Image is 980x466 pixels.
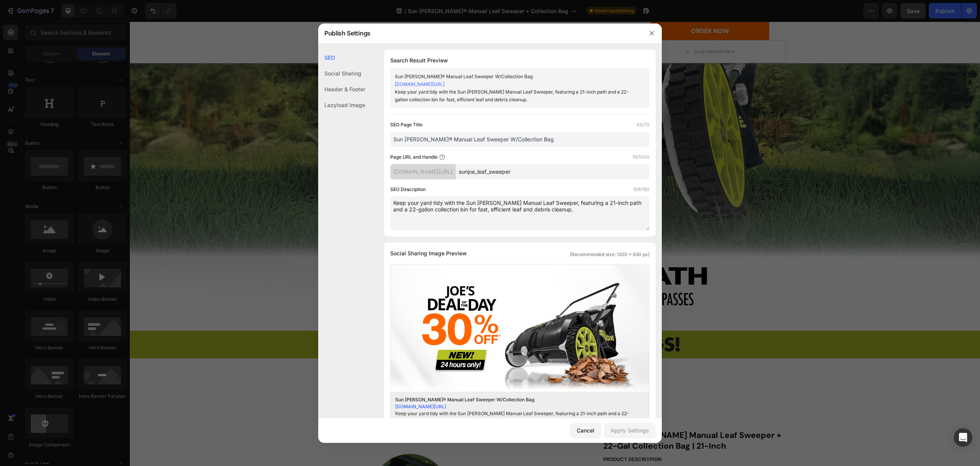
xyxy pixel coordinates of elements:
div: SEO [318,50,365,65]
input: Handle [456,164,649,179]
span: Social Sharing Image Preview [390,249,467,258]
button: Apply Settings [604,423,656,438]
sup: .99 [421,354,433,365]
div: Sun [PERSON_NAME]® Manual Leaf Sweeper W/Collection Bag [395,396,633,403]
label: 45/70 [636,121,649,129]
button: Cancel [570,423,601,438]
div: Social Sharing [318,65,365,81]
div: Header & Footer [318,81,365,97]
label: SEO Description [390,186,426,193]
h1: Search Result Preview [390,56,649,65]
label: 19/1000 [632,153,649,161]
div: ORDER NOW [561,4,599,15]
span: (Recommended size: 1200 x 630 px) [570,251,649,258]
input: Title [390,132,649,147]
strong: DEAL: $98 [440,354,505,371]
a: FEATURES [403,2,447,16]
strong: $139 [392,354,421,371]
li: 21" sweep covers more ground [489,444,656,450]
div: Apply Settings [611,426,649,434]
label: 159/160 [633,186,649,193]
div: Lazyload Image [318,97,365,113]
p: PRODUCT DESCRITPION [473,435,656,441]
div: Drop element here [564,27,605,33]
div: Keep your yard tidy with the Sun [PERSON_NAME] Manual Leaf Sweeper, featuring a 21-inch path and ... [395,88,632,104]
strong: Sun [PERSON_NAME] Manual Leaf Sweeper + 22-Gal Collection Bag | 21-Inch [473,408,651,429]
label: SEO Page Title [390,121,423,129]
div: [DOMAIN_NAME][URL] [390,164,456,179]
div: Cancel [577,426,594,434]
a: [DOMAIN_NAME][URL] [395,404,446,409]
p: HOME [266,6,282,13]
strong: RETAIL: [346,354,392,371]
a: [DOMAIN_NAME][URL] [395,81,445,87]
div: Open Intercom Messenger [954,428,972,447]
div: Publish Settings [318,23,642,43]
label: Page URL and Handle [390,153,438,161]
div: Keep your yard tidy with the Sun [PERSON_NAME] Manual Leaf Sweeper, featuring a 21-inch path and ... [395,410,633,424]
p: FEATURES [412,6,438,13]
div: Sun [PERSON_NAME]® Manual Leaf Sweeper W/Collection Bag [395,73,632,80]
a: HOME [248,2,291,16]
